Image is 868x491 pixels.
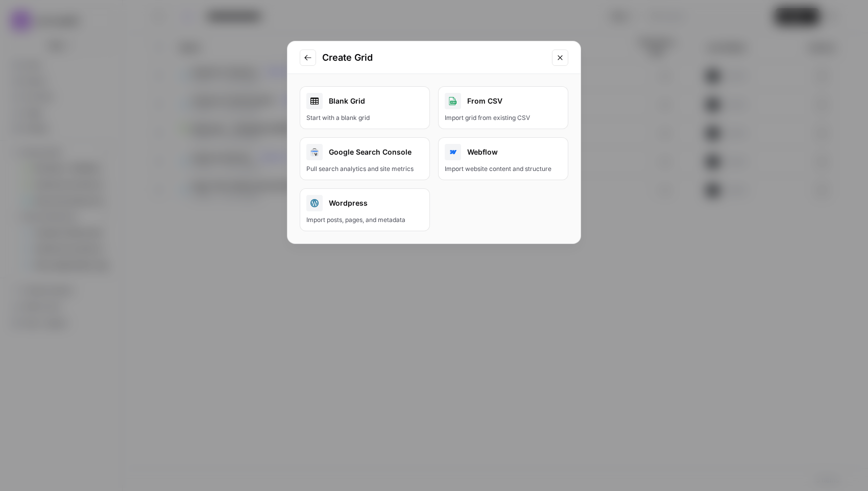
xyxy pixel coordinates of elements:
div: Wordpress [306,195,423,211]
button: WordpressImport posts, pages, and metadata [300,188,430,231]
div: Import grid from existing CSV [445,113,562,122]
div: Webflow [445,144,562,160]
button: Close modal [552,50,568,66]
div: From CSV [445,93,562,109]
h2: Create Grid [322,51,546,65]
a: Blank GridStart with a blank grid [300,86,430,129]
div: Blank Grid [306,93,423,109]
button: From CSVImport grid from existing CSV [438,86,568,129]
div: Import posts, pages, and metadata [306,215,423,225]
div: Start with a blank grid [306,113,423,122]
button: WebflowImport website content and structure [438,137,568,180]
div: Google Search Console [306,144,423,160]
button: Google Search ConsolePull search analytics and site metrics [300,137,430,180]
button: Go to previous step [300,50,316,66]
div: Import website content and structure [445,164,562,174]
div: Pull search analytics and site metrics [306,164,423,174]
